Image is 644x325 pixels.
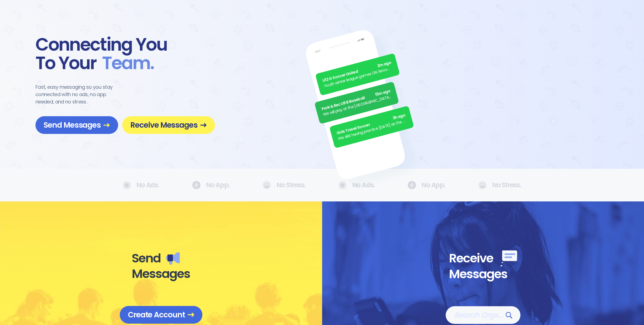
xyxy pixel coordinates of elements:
[262,181,305,189] div: No Stress.
[35,116,118,134] a: Send Messages
[128,310,194,320] span: Create Account
[35,35,215,72] div: Connecting You To Your
[408,181,416,189] img: No Ads.
[166,252,180,265] img: Send messages
[130,120,207,130] span: Receive Messages
[132,251,190,266] div: Send
[339,181,375,189] div: No Ads.
[449,266,517,282] div: Messages
[446,306,520,324] a: Search Orgs…
[336,112,406,136] div: Girls Travel Soccer
[478,181,487,189] img: No Ads.
[44,120,110,130] span: Send Messages
[449,250,517,266] div: Receive
[132,266,190,281] div: Messages
[123,181,159,189] div: No Ads.
[123,181,131,189] img: No Ads.
[262,181,271,189] img: No Ads.
[322,60,392,84] div: U12 G Soccer United
[501,250,517,266] img: Receive messages
[337,118,408,142] div: We ARE having practice [DATE] as the sun is finally out.
[454,310,512,320] span: Search Orgs…
[322,94,393,118] div: We will play at the [GEOGRAPHIC_DATA]. Wear white, be at the field by 5pm.
[408,181,445,189] div: No App.
[97,54,154,72] span: Team .
[120,306,202,324] a: Create Account
[324,65,394,89] div: Youth winter league games ON. Recommend running shoes/sneakers for players as option for footwear.
[392,112,406,121] span: 3h ago
[35,83,123,105] div: Fast, easy messaging so you stay connected with no ads, no app needed, and no stress.
[478,181,521,189] div: No Stress.
[321,88,391,112] div: Park & Rec U9 B Baseball
[192,181,200,189] img: No Ads.
[192,181,230,189] div: No App.
[339,181,347,189] img: No Ads.
[122,116,215,134] a: Receive Messages
[375,88,391,98] span: 15m ago
[377,60,392,69] span: 2m ago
